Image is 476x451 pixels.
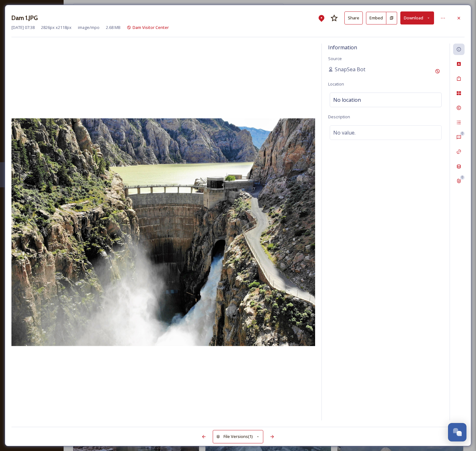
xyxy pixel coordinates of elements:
span: Dam Visitor Center [133,24,169,30]
span: Location [328,81,344,87]
span: 2826 px x 2118 px [41,24,72,31]
span: Source [328,56,342,61]
span: 2.68 MB [106,24,121,31]
button: Share [344,11,363,24]
img: 9G09ukj0ESYAAAAAAAAZTgDam%201.JPG [11,118,315,346]
span: [DATE] 07:38 [11,24,35,31]
div: 0 [460,175,465,180]
span: Description [328,114,350,120]
button: File Versions(1) [213,430,264,443]
span: No location [333,96,361,104]
span: image/mpo [78,24,100,31]
button: Embed [366,12,386,24]
h3: Dam 1.JPG [11,13,38,23]
div: 0 [460,131,465,136]
span: SnapSea Bot [335,66,365,73]
span: Information [328,44,357,51]
button: Open Chat [448,423,466,441]
button: Download [400,11,434,24]
span: No value. [333,129,355,136]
